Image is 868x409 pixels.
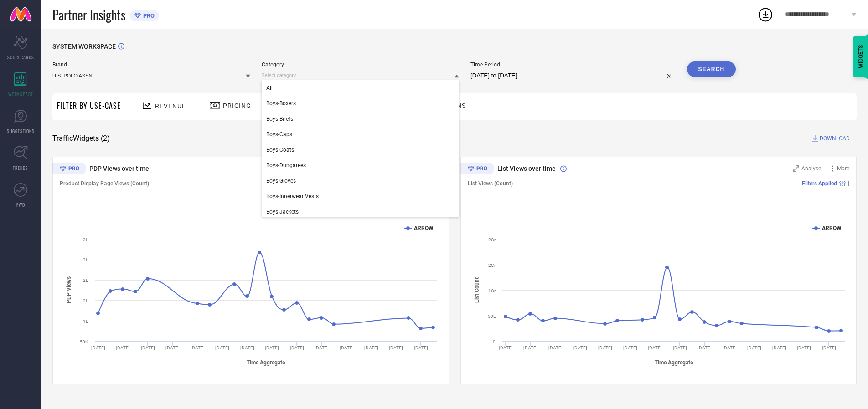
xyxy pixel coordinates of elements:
text: [DATE] [648,345,662,350]
span: Boys-Boxers [266,100,296,107]
span: Pricing [223,102,251,109]
text: [DATE] [315,345,329,350]
span: Boys-Jackets [266,209,299,215]
div: Open download list [757,6,774,23]
span: Category [262,61,460,68]
svg: Zoom [793,165,799,172]
text: [DATE] [672,345,687,350]
text: [DATE] [623,345,637,350]
text: [DATE] [141,345,155,350]
text: [DATE] [821,345,836,350]
text: [DATE] [165,345,180,350]
div: Premium [52,163,86,176]
text: 50L [488,314,496,319]
text: 2L [83,298,88,303]
span: Analyse [801,165,821,172]
div: Premium [460,163,494,176]
span: PRO [141,12,155,19]
text: 1L [83,319,88,324]
span: | [848,180,849,187]
span: List Views over time [497,165,556,172]
text: 3L [83,237,88,242]
span: Boys-Coats [266,147,294,153]
span: TRENDS [13,164,28,171]
span: Boys-Dungarees [266,162,306,169]
span: Boys-Gloves [266,178,296,184]
span: SYSTEM WORKSPACE [52,43,116,50]
span: Brand [52,61,250,68]
span: SUGGESTIONS [7,128,35,134]
span: List Views (Count) [468,180,513,187]
div: Boys-Dungarees [262,158,460,173]
text: 1Cr [488,288,496,293]
input: Select category [262,71,460,80]
text: 0 [493,339,496,344]
text: [DATE] [598,345,612,350]
div: Boys-Caps [262,127,460,142]
span: Partner Insights [52,5,125,24]
text: [DATE] [414,345,428,350]
span: Traffic Widgets ( 2 ) [52,134,110,143]
text: [DATE] [573,345,587,350]
text: [DATE] [747,345,761,350]
div: Boys-Boxers [262,96,460,111]
div: Boys-Briefs [262,111,460,127]
text: [DATE] [116,345,130,350]
span: Time Period [470,61,676,68]
div: Boys-Coats [262,142,460,158]
tspan: List Count [474,277,480,303]
span: WORKSPACE [8,91,33,97]
span: FWD [16,201,25,208]
div: Boys-Jackets [262,204,460,220]
text: [DATE] [697,345,712,350]
text: [DATE] [722,345,736,350]
text: 2Cr [488,263,496,268]
text: [DATE] [772,345,786,350]
span: Boys-Innerwear Vests [266,193,319,199]
text: [DATE] [498,345,512,350]
div: Boys-Gloves [262,173,460,189]
tspan: PDP Views [66,276,72,303]
button: Search [687,61,736,77]
div: Boys-Innerwear Vests [262,189,460,204]
text: [DATE] [240,345,254,350]
span: More [837,165,849,172]
text: 2L [83,278,88,283]
div: All [262,80,460,96]
text: [DATE] [548,345,562,350]
text: 3L [83,257,88,262]
span: Filters Applied [802,180,837,187]
input: Select time period [470,70,676,81]
span: Product Display Page Views (Count) [60,180,149,187]
text: [DATE] [523,345,537,350]
text: [DATE] [91,345,105,350]
text: [DATE] [215,345,229,350]
text: [DATE] [364,345,378,350]
text: [DATE] [290,345,304,350]
text: 2Cr [488,237,496,242]
span: Revenue [155,102,186,110]
span: Boys-Caps [266,131,292,138]
tspan: Time Aggregate [654,359,693,366]
tspan: Time Aggregate [247,359,285,366]
span: DOWNLOAD [820,134,850,143]
text: ARROW [822,225,842,231]
text: [DATE] [191,345,205,350]
span: Filter By Use-Case [57,100,121,111]
text: [DATE] [797,345,811,350]
text: ARROW [414,225,434,231]
text: [DATE] [265,345,279,350]
span: Boys-Briefs [266,116,293,122]
span: SCORECARDS [7,54,34,61]
span: PDP Views over time [89,165,149,172]
text: 50K [80,339,88,344]
text: [DATE] [389,345,403,350]
text: [DATE] [340,345,354,350]
span: All [266,85,273,91]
